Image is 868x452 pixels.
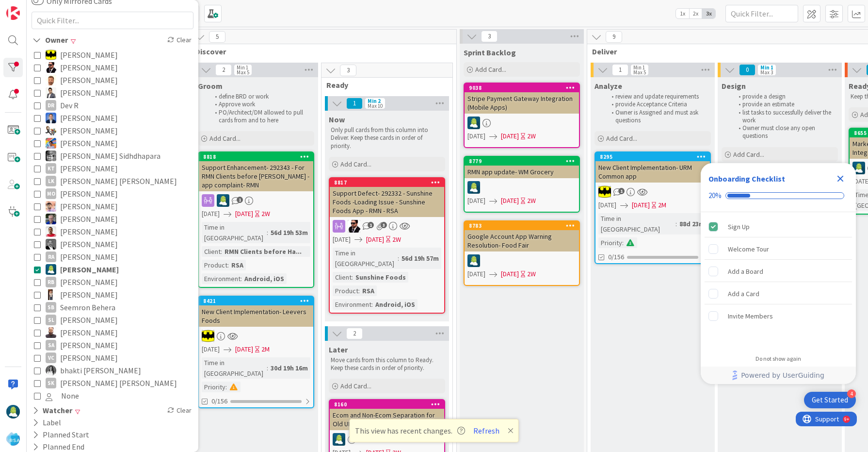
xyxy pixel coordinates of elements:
[60,137,118,150] span: [PERSON_NAME]
[481,31,498,42] span: 3
[267,363,268,373] span: :
[464,220,580,286] a: 8783Google Account App Warning Resolution- Food FairRD[DATE][DATE]2W
[60,187,118,200] span: [PERSON_NAME]
[708,191,848,200] div: Checklist progress: 20%
[622,237,624,248] span: :
[202,357,267,379] div: Time in [GEOGRAPHIC_DATA]
[852,162,865,174] img: RD
[34,61,191,74] button: AC [PERSON_NAME]
[60,213,118,225] span: [PERSON_NAME]
[728,288,759,300] div: Add a Card
[32,417,62,429] div: Label
[34,150,191,162] button: KS [PERSON_NAME] Sidhdhapara
[60,86,118,99] span: [PERSON_NAME]
[209,100,313,108] li: Approve work
[633,65,645,70] div: Min 1
[330,178,444,187] div: 8817
[355,425,465,436] span: This view has recent changes.
[501,131,519,141] span: [DATE]
[46,163,56,174] div: KT
[469,158,579,165] div: 8779
[346,328,363,339] span: 2
[199,152,313,161] div: 8818
[60,99,79,112] span: Dev R
[608,252,624,262] span: 0/156
[46,138,56,149] img: JK
[702,9,715,18] span: 3x
[475,65,506,74] span: Add Card...
[465,84,579,114] div: 9038Stripe Payment Gateway Integration (Mobile Apps)
[353,272,408,283] div: Sunshine Foods
[598,185,611,198] img: AC
[368,99,381,103] div: Min 2
[464,83,580,148] a: 9038Stripe Payment Gateway Integration (Mobile Apps)RD[DATE][DATE]2W
[705,305,852,327] div: Invite Members is incomplete.
[598,200,616,210] span: [DATE]
[60,326,118,339] span: [PERSON_NAME]
[198,151,314,288] a: 8818Support Enhancement- 292343 - For RMN Clients before [PERSON_NAME] - app complaint- RMNRD[DAT...
[46,188,56,199] div: MO
[595,161,710,183] div: New Client Implementation- URM Common app
[60,251,118,263] span: [PERSON_NAME]
[34,49,191,61] button: AC [PERSON_NAME]
[760,65,773,70] div: Min 1
[60,61,118,74] span: [PERSON_NAME]
[60,314,118,326] span: [PERSON_NAME]
[203,153,313,160] div: 8818
[34,251,191,263] button: RA [PERSON_NAME]
[595,185,710,198] div: AC
[606,100,709,108] li: provide Acceptance Criteria
[60,364,141,377] span: bhakti [PERSON_NAME]
[658,200,666,210] div: 2M
[46,302,56,313] div: SB
[34,276,191,288] button: RB [PERSON_NAME]
[600,153,710,160] div: 8295
[340,65,356,76] span: 3
[268,363,310,373] div: 30d 19h 16m
[467,117,480,129] img: RD
[465,230,579,251] div: Google Account App Warning Resolution- Food Fair
[34,263,191,276] button: RD [PERSON_NAME]
[267,227,268,238] span: :
[60,352,118,364] span: [PERSON_NAME]
[60,74,118,86] span: [PERSON_NAME]
[501,196,519,206] span: [DATE]
[467,254,480,267] img: RD
[633,70,646,75] div: Max 5
[392,234,401,245] div: 2W
[34,175,191,187] button: Lk [PERSON_NAME] [PERSON_NAME]
[326,80,440,90] span: Ready
[46,62,56,73] img: AC
[330,178,444,217] div: 8817Support Defect- 292332 - Sunshine Foods -Loading Issue - Sunshine Foods App - RMN - RSA
[705,283,852,304] div: Add a Card is incomplete.
[331,356,443,372] p: Move cards from this column to Ready. Keep these cards in order of priority.
[527,269,536,279] div: 2W
[46,201,56,212] img: RS
[606,109,709,125] li: Owner is Assigned and must ask questions
[598,237,622,248] div: Priority
[346,98,363,109] span: 1
[501,269,519,279] span: [DATE]
[330,400,444,430] div: 8160Ecom and Non-Ecom Separation for Old UI and RMN (Android)
[705,238,852,260] div: Welcome Tour is incomplete.
[847,389,856,398] div: 4
[527,196,536,206] div: 2W
[399,253,441,264] div: 56d 19h 57m
[725,5,798,22] input: Quick Filter...
[60,112,118,124] span: [PERSON_NAME]
[60,276,118,288] span: [PERSON_NAME]
[34,389,191,402] button: None
[618,188,625,194] span: 1
[381,222,387,228] span: 3
[46,100,56,111] div: DR
[701,212,856,349] div: Checklist items
[606,134,637,143] span: Add Card...
[199,194,313,207] div: RD
[222,246,304,257] div: RMN Clients before Ha...
[195,47,444,56] span: Discover
[202,246,221,257] div: Client
[595,151,711,264] a: 8295New Client Implementation- URM Common appAC[DATE][DATE]2MTime in [GEOGRAPHIC_DATA]:88d 23mPri...
[34,112,191,124] button: DP [PERSON_NAME]
[225,382,227,392] span: :
[34,377,191,389] button: sk [PERSON_NAME] [PERSON_NAME]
